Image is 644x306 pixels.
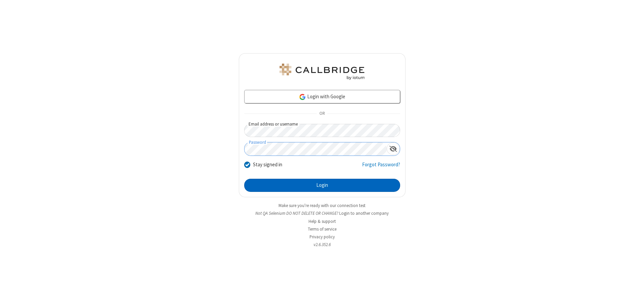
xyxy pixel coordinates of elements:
li: Not QA Selenium DO NOT DELETE OR CHANGE? [239,210,406,216]
label: Stay signed in [253,161,282,169]
div: Show password [387,142,400,155]
a: Forgot Password? [362,161,400,174]
li: v2.6.352.6 [239,241,406,248]
a: Privacy policy [310,234,335,240]
input: Password [245,142,387,156]
a: Help & support [309,218,336,224]
button: Login [244,179,400,192]
a: Terms of service [308,226,336,232]
span: OR [317,109,327,118]
a: Login with Google [244,90,400,103]
iframe: Chat [627,288,639,301]
img: QA Selenium DO NOT DELETE OR CHANGE [278,64,366,80]
img: google-icon.png [299,93,306,101]
button: Login to another company [339,210,389,216]
input: Email address or username [244,124,400,137]
a: Make sure you're ready with our connection test [279,203,365,208]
